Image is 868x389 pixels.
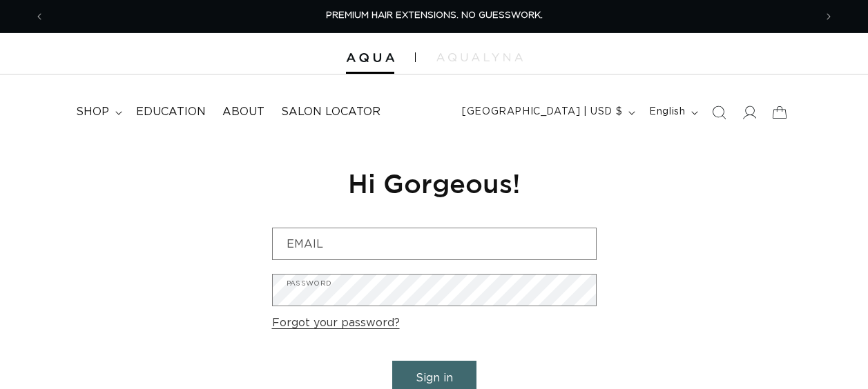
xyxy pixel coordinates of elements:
img: aqualyna.com [436,53,523,61]
span: PREMIUM HAIR EXTENSIONS. NO GUESSWORK. [326,11,543,20]
a: Forgot your password? [272,313,400,333]
span: Education [136,105,206,119]
button: [GEOGRAPHIC_DATA] | USD $ [454,99,641,126]
span: About [222,105,264,119]
button: English [641,99,704,126]
button: Next announcement [813,3,844,30]
summary: Search [704,97,734,128]
h1: Hi Gorgeous! [272,166,597,200]
input: Email [273,228,596,259]
summary: shop [68,97,128,128]
span: [GEOGRAPHIC_DATA] | USD $ [462,105,622,119]
a: About [214,97,273,128]
span: English [649,105,685,119]
img: Aqua Hair Extensions [346,53,394,63]
a: Salon Locator [273,97,389,128]
span: shop [76,105,109,119]
a: Education [128,97,214,128]
button: Previous announcement [24,3,55,30]
span: Salon Locator [281,105,380,119]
